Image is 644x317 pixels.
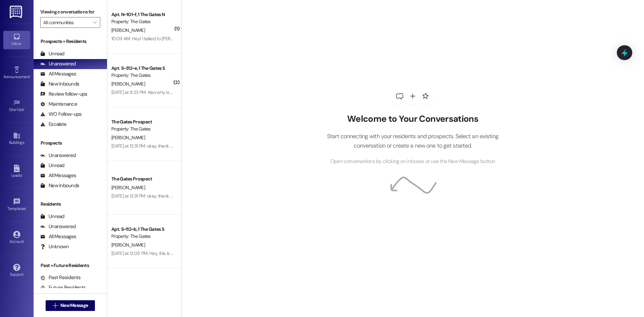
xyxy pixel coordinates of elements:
[40,213,64,220] div: Unread
[40,284,86,291] div: Future Residents
[40,243,69,250] div: Unknown
[111,250,431,256] div: [DATE] at 12:05 PM: Hey, this is Emmiline, I accidentally put a balance of $75 on my lease for wi...
[3,196,30,214] a: Templates •
[53,303,58,308] i: 
[111,143,177,149] div: [DATE] at 12:31 PM: okay, thank you
[40,60,76,67] div: Unanswered
[34,140,107,147] div: Prospects
[3,262,30,280] a: Support
[40,111,82,118] div: WO Follow-ups
[111,233,173,240] div: Property: The Gates
[40,70,76,77] div: All Messages
[317,131,508,151] p: Start connecting with your residents and prospects. Select an existing conversation or create a n...
[330,157,495,166] span: Open conversations by clicking on inboxes or use the New Message button
[111,18,173,25] div: Property: The Gates
[40,182,79,189] div: New Inbounds
[111,242,145,248] span: [PERSON_NAME]
[111,125,173,133] div: Property: The Gates
[40,81,79,88] div: New Inbounds
[111,81,145,87] span: [PERSON_NAME]
[3,31,30,49] a: Inbox
[26,205,27,210] span: •
[43,17,90,28] input: All communities
[3,97,30,115] a: Site Visit •
[111,11,173,18] div: Apt. N~101~f, 1 The Gates N
[111,72,173,79] div: Property: The Gates
[30,73,31,78] span: •
[40,274,81,281] div: Past Residents
[34,38,107,45] div: Prospects + Residents
[40,101,77,108] div: Maintenance
[40,7,100,17] label: Viewing conversations for
[111,184,145,191] span: [PERSON_NAME]
[317,114,508,124] h2: Welcome to Your Conversations
[46,300,95,311] button: New Message
[40,162,64,169] div: Unread
[40,152,76,159] div: Unanswered
[111,65,173,72] div: Apt. S~312~e, 1 The Gates S
[40,121,66,128] div: Escalate
[111,36,481,42] div: 10:09 AM: Hey! I talked to [PERSON_NAME] and she said she would send me photos of the wall damage...
[3,229,30,247] a: Account
[3,163,30,181] a: Leads
[111,193,177,199] div: [DATE] at 12:31 PM: okay, thank you
[40,233,76,240] div: All Messages
[111,135,145,141] span: [PERSON_NAME]
[40,223,76,230] div: Unanswered
[60,302,88,309] span: New Message
[111,226,173,233] div: Apt. S~112~b, 1 The Gates S
[111,118,173,125] div: The Gates Prospect
[34,201,107,208] div: Residents
[10,6,23,18] img: ResiDesk Logo
[111,89,204,95] div: [DATE] at 8:23 PM: Also why is my door missing?
[40,50,64,57] div: Unread
[40,91,87,98] div: Review follow-ups
[111,27,145,33] span: [PERSON_NAME]
[111,175,173,182] div: The Gates Prospect
[24,106,25,111] span: •
[34,262,107,269] div: Past + Future Residents
[93,20,97,25] i: 
[3,130,30,148] a: Buildings
[40,172,76,179] div: All Messages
